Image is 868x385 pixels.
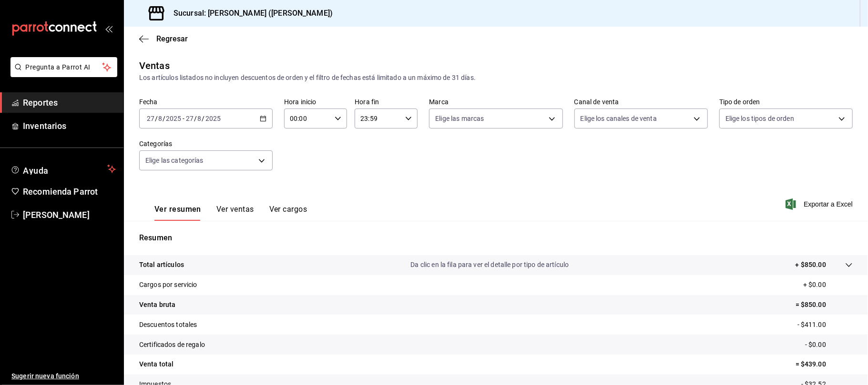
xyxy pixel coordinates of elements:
[156,34,188,43] span: Regresar
[139,34,188,43] button: Regresar
[574,99,708,106] label: Canal de venta
[803,280,853,290] p: + $0.00
[11,371,116,381] span: Sugerir nueva función
[411,260,569,270] p: Da clic en la fila para ver el detalle por tipo de artículo
[435,114,484,123] span: Elige las marcas
[269,205,307,221] button: Ver cargos
[139,59,170,73] div: Ventas
[154,205,201,221] button: Ver resumen
[139,359,174,369] p: Venta total
[23,185,116,198] span: Recomienda Parrot
[139,320,197,330] p: Descuentos totales
[202,115,205,122] span: /
[23,96,116,109] span: Reportes
[284,99,347,106] label: Hora inicio
[719,99,853,106] label: Tipo de orden
[105,25,112,32] button: open_drawer_menu
[158,115,163,122] input: --
[155,115,158,122] span: /
[429,99,562,106] label: Marca
[355,99,418,106] label: Hora fin
[139,99,273,106] label: Fecha
[154,205,307,221] div: navigation tabs
[10,57,117,77] button: Pregunta a Parrot AI
[581,114,657,123] span: Elige los canales de venta
[7,69,117,79] a: Pregunta a Parrot AI
[796,359,853,369] p: = $439.00
[139,232,853,244] p: Resumen
[139,280,197,290] p: Cargos por servicio
[205,115,221,122] input: ----
[163,115,165,122] span: /
[216,205,254,221] button: Ver ventas
[185,115,194,122] input: --
[139,300,175,310] p: Venta bruta
[145,156,204,165] span: Elige las categorías
[139,73,853,83] div: Los artículos listados no incluyen descuentos de orden y el filtro de fechas está limitado a un m...
[139,340,205,350] p: Certificados de regalo
[194,115,197,122] span: /
[26,62,102,72] span: Pregunta a Parrot AI
[797,320,853,330] p: - $411.00
[23,119,116,132] span: Inventarios
[166,8,333,19] h3: Sucursal: [PERSON_NAME] ([PERSON_NAME])
[23,208,116,221] span: [PERSON_NAME]
[805,340,853,350] p: - $0.00
[139,141,273,148] label: Categorías
[23,163,103,175] span: Ayuda
[796,300,853,310] p: = $850.00
[146,115,155,122] input: --
[165,115,182,122] input: ----
[139,260,184,270] p: Total artículos
[725,114,794,123] span: Elige los tipos de orden
[796,260,826,270] p: + $850.00
[183,115,184,122] span: -
[197,115,202,122] input: --
[787,198,853,210] button: Exportar a Excel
